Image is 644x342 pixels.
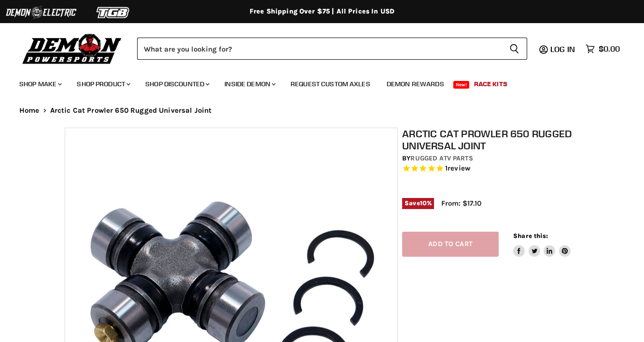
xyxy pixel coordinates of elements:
[402,153,584,164] div: by
[19,106,40,115] a: Home
[453,81,470,89] span: New!
[441,199,481,208] span: From: $17.10
[410,154,473,162] a: Rugged ATV Parts
[448,164,470,173] span: review
[379,74,451,94] a: Demon Rewards
[402,198,434,209] span: Save %
[12,70,617,94] ul: Main menu
[12,74,68,94] a: Shop Make
[70,74,136,94] a: Shop Product
[217,74,281,94] a: Inside Demon
[402,164,584,174] span: Rated 5.0 out of 5 stars 1 reviews
[77,3,150,22] img: TGB Logo 2
[420,199,427,207] span: 10
[50,106,212,115] span: Arctic Cat Prowler 650 Rugged Universal Joint
[402,128,584,152] h1: Arctic Cat Prowler 650 Rugged Universal Joint
[599,44,620,53] span: $0.00
[513,232,571,257] aside: Share this:
[5,3,77,22] img: Demon Electric Logo 2
[546,45,581,53] a: Log in
[137,38,502,60] input: Search
[581,42,625,56] a: $0.00
[283,74,378,94] a: Request Custom Axles
[445,164,470,173] span: 1 reviews
[502,38,527,60] button: Search
[550,44,575,54] span: Log in
[138,74,215,94] a: Shop Discounted
[137,38,527,60] form: Product
[467,74,515,94] a: Race Kits
[513,232,548,239] span: Share this:
[19,31,125,66] img: Demon Powersports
